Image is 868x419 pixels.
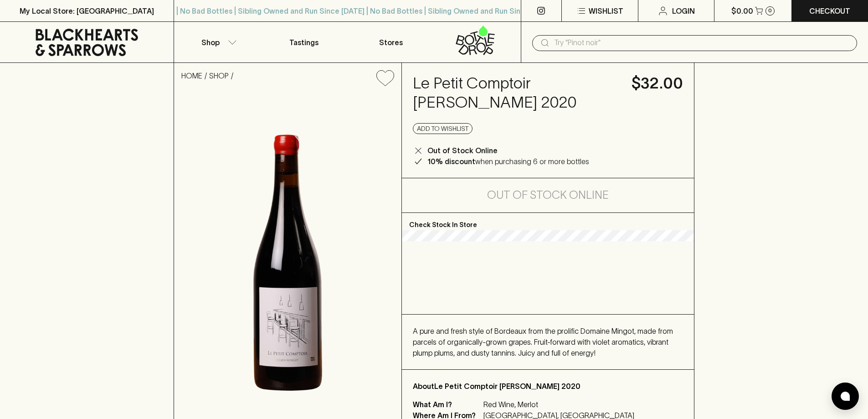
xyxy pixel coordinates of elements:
p: Out of Stock Online [427,145,498,156]
b: 10% discount [427,157,475,166]
p: About Le Petit Comptoir [PERSON_NAME] 2020 [413,381,683,392]
a: SHOP [209,72,229,80]
p: Red Wine, Merlot [483,399,634,410]
h4: Le Petit Comptoir [PERSON_NAME] 2020 [413,74,621,112]
h5: Out of Stock Online [487,188,609,202]
p: My Local Store: [GEOGRAPHIC_DATA] [20,5,154,16]
p: Stores [379,37,403,48]
p: Wishlist [589,5,623,16]
p: Checkout [809,5,850,16]
button: Add to wishlist [373,67,398,90]
p: Shop [201,37,220,48]
button: Add to wishlist [413,123,473,134]
a: Stores [348,22,434,62]
input: Try "Pinot noir" [554,36,850,50]
button: Shop [174,22,261,62]
span: A pure and fresh style of Bordeaux from the prolific Domaine Mingot, made from parcels of organic... [413,327,673,357]
a: HOME [181,72,202,80]
p: Check Stock In Store [402,213,694,230]
a: Tastings [261,22,347,62]
p: 0 [768,8,772,13]
p: Login [672,5,695,16]
p: What Am I? [413,399,481,410]
p: when purchasing 6 or more bottles [427,156,589,167]
p: Tastings [289,37,318,48]
p: $0.00 [731,5,753,16]
h4: $32.00 [632,74,683,93]
img: bubble-icon [841,392,850,401]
